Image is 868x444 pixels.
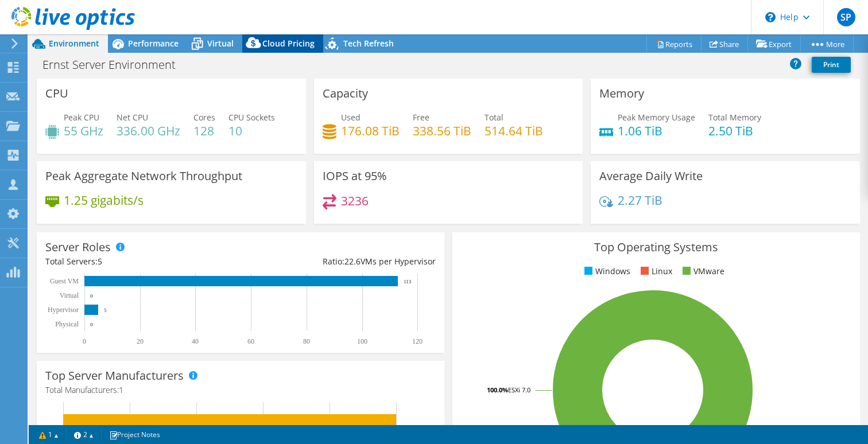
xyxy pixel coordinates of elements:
[708,112,761,123] span: Total Memory
[45,87,68,100] h3: CPU
[50,277,79,285] text: Guest VM
[64,194,144,207] h4: 1.25 gigabits/s
[262,38,315,49] span: Cloud Pricing
[193,124,215,137] h4: 128
[461,241,851,254] h3: Top Operating Systems
[104,307,107,313] text: 5
[800,35,854,53] a: More
[128,38,179,49] span: Performance
[66,427,102,442] a: 2
[404,279,412,285] text: 113
[49,38,99,49] span: Environment
[303,337,310,345] text: 80
[646,35,702,53] a: Reports
[485,112,503,123] span: Total
[64,112,99,123] span: Peak CPU
[45,369,184,382] h3: Top Server Manufacturers
[680,265,724,278] li: VMware
[117,112,148,123] span: Net CPU
[45,384,436,396] h4: Total Manufacturers:
[323,87,368,100] h3: Capacity
[765,12,776,22] svg: \n
[207,38,234,49] span: Virtual
[37,59,193,71] h1: Ernst Server Environment
[413,112,429,123] span: Free
[357,337,367,345] text: 100
[45,241,111,254] h3: Server Roles
[599,170,703,182] h3: Average Daily Write
[247,337,254,345] text: 60
[64,124,103,137] h4: 55 GHz
[485,124,543,137] h4: 514.64 TiB
[701,35,748,53] a: Share
[708,124,761,137] h4: 2.50 TiB
[48,306,79,314] text: Hypervisor
[487,385,508,394] tspan: 100.0%
[412,337,423,345] text: 120
[413,124,471,137] h4: 338.56 TiB
[323,170,387,182] h3: IOPS at 95%
[228,112,275,123] span: CPU Sockets
[638,265,672,278] li: Linux
[45,170,242,182] h3: Peak Aggregate Network Throughput
[341,194,369,207] h4: 3236
[582,265,630,278] li: Windows
[599,87,644,100] h3: Memory
[508,385,530,394] tspan: ESXi 7.0
[101,427,168,442] a: Project Notes
[55,320,79,328] text: Physical
[117,124,180,137] h4: 336.00 GHz
[192,337,199,345] text: 40
[228,124,275,137] h4: 10
[45,255,241,268] div: Total Servers:
[193,112,215,123] span: Cores
[812,57,851,73] a: Print
[90,293,93,299] text: 0
[98,256,102,267] span: 5
[343,38,394,49] span: Tech Refresh
[83,337,86,345] text: 0
[31,427,67,442] a: 1
[618,124,695,137] h4: 1.06 TiB
[341,124,400,137] h4: 176.08 TiB
[618,194,662,207] h4: 2.27 TiB
[90,322,93,328] text: 0
[837,8,855,26] span: SP
[60,291,79,299] text: Virtual
[137,337,144,345] text: 20
[119,384,123,395] span: 1
[241,255,436,268] div: Ratio: VMs per Hypervisor
[747,35,801,53] a: Export
[618,112,695,123] span: Peak Memory Usage
[344,256,361,267] span: 22.6
[341,112,361,123] span: Used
